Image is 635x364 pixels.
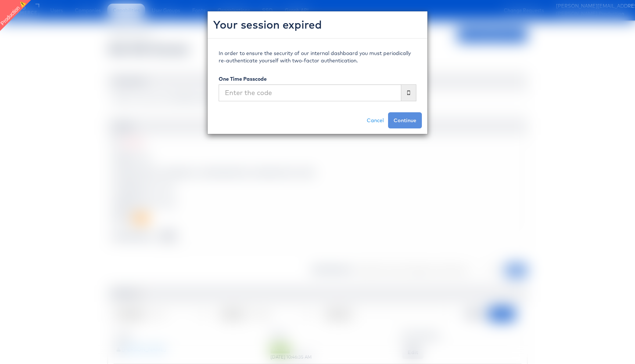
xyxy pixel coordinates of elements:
p: In order to ensure the security of our internal dashboard you must periodically re-authenticate y... [219,50,416,64]
label: One Time Passcode [219,75,267,83]
h2: Your session expired [213,17,422,33]
input: Enter the code [219,84,401,101]
a: Cancel [362,112,388,128]
button: Continue [388,112,422,128]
